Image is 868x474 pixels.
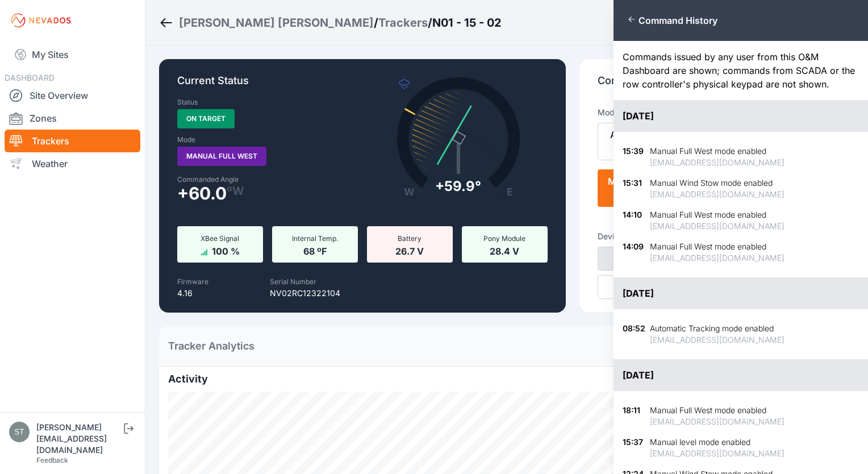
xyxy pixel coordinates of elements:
div: [EMAIL_ADDRESS][DOMAIN_NAME] [650,334,784,346]
div: Automatic Tracking mode enabled [650,323,784,334]
span: Command History [639,15,717,26]
div: [EMAIL_ADDRESS][DOMAIN_NAME] [650,252,784,264]
div: Manual Full West mode enabled [650,405,784,416]
div: 14:09 [623,241,645,264]
div: [EMAIL_ADDRESS][DOMAIN_NAME] [650,189,784,200]
div: Manual Full West mode enabled [650,241,784,252]
div: Commands issued by any user from this O&M Dashboard are shown; commands from SCADA or the row con... [614,41,868,100]
div: 08:52 [623,323,645,346]
div: 18:11 [623,405,645,427]
div: Manual level mode enabled [650,436,784,448]
div: [EMAIL_ADDRESS][DOMAIN_NAME] [650,416,784,427]
div: [EMAIL_ADDRESS][DOMAIN_NAME] [650,221,784,232]
div: [EMAIL_ADDRESS][DOMAIN_NAME] [650,157,784,168]
div: [DATE] [614,359,868,391]
div: Manual Full West mode enabled [650,145,784,157]
div: [EMAIL_ADDRESS][DOMAIN_NAME] [650,448,784,459]
div: [DATE] [614,100,868,132]
div: 15:39 [623,145,645,168]
div: Manual Wind Stow mode enabled [650,177,784,189]
div: 15:37 [623,436,645,459]
div: Manual Full West mode enabled [650,209,784,221]
div: 15:31 [623,177,645,200]
div: [DATE] [614,277,868,309]
div: 14:10 [623,209,645,232]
